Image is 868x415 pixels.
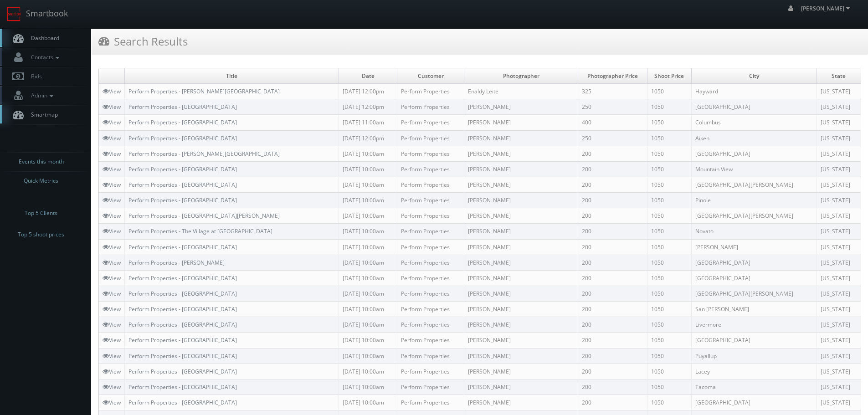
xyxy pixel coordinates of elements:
td: Lacey [692,364,817,379]
td: [US_STATE] [817,146,861,161]
td: 1050 [647,333,691,348]
td: Livermore [692,317,817,333]
td: [US_STATE] [817,84,861,99]
img: smartbook-logo.png [7,7,21,21]
a: View [103,274,121,282]
td: [PERSON_NAME] [464,317,578,333]
td: 1050 [647,224,691,239]
td: [GEOGRAPHIC_DATA] [692,146,817,161]
td: Perform Properties [397,84,464,99]
td: [PERSON_NAME] [464,395,578,410]
td: 1050 [647,239,691,255]
span: Quick Metrics [24,176,58,185]
span: Top 5 shoot prices [18,230,64,239]
td: [DATE] 10:00am [339,177,397,192]
td: Perform Properties [397,395,464,410]
td: [GEOGRAPHIC_DATA] [692,270,817,286]
td: [DATE] 12:00pm [339,99,397,115]
td: [US_STATE] [817,270,861,286]
td: [PERSON_NAME] [464,270,578,286]
a: View [103,134,121,142]
a: View [103,399,121,406]
td: [PERSON_NAME] [464,208,578,224]
td: State [817,68,861,84]
td: Tacoma [692,379,817,395]
td: [US_STATE] [817,130,861,146]
td: [DATE] 10:00am [339,364,397,379]
td: Enaldy Leite [464,84,578,99]
a: Perform Properties - [GEOGRAPHIC_DATA] [128,118,237,126]
a: Perform Properties - [PERSON_NAME][GEOGRAPHIC_DATA] [128,87,280,95]
td: [DATE] 12:00pm [339,84,397,99]
a: Perform Properties - The Village at [GEOGRAPHIC_DATA] [128,227,272,235]
td: City [692,68,817,84]
a: Perform Properties - [GEOGRAPHIC_DATA] [128,181,237,189]
a: View [103,383,121,391]
td: 200 [578,239,647,255]
a: Perform Properties - [PERSON_NAME][GEOGRAPHIC_DATA] [128,150,280,158]
td: 200 [578,193,647,208]
td: [DATE] 10:00am [339,224,397,239]
td: Perform Properties [397,364,464,379]
td: [PERSON_NAME] [464,99,578,115]
td: [DATE] 10:00am [339,379,397,395]
span: Contacts [26,53,62,61]
td: Perform Properties [397,302,464,317]
td: 1050 [647,364,691,379]
span: Bids [26,72,42,80]
td: Hayward [692,84,817,99]
a: View [103,227,121,235]
td: [PERSON_NAME] [464,224,578,239]
a: Perform Properties - [GEOGRAPHIC_DATA] [128,196,237,204]
td: Perform Properties [397,379,464,395]
td: [DATE] 10:00am [339,239,397,255]
td: Perform Properties [397,333,464,348]
a: Perform Properties - [GEOGRAPHIC_DATA] [128,352,237,360]
a: Perform Properties - [GEOGRAPHIC_DATA] [128,274,237,282]
td: [PERSON_NAME] [464,193,578,208]
td: 1050 [647,130,691,146]
td: [GEOGRAPHIC_DATA] [692,333,817,348]
td: 250 [578,99,647,115]
td: [PERSON_NAME] [464,364,578,379]
a: View [103,243,121,251]
h3: Search Results [98,33,188,49]
td: [US_STATE] [817,395,861,410]
a: Perform Properties - [GEOGRAPHIC_DATA] [128,290,237,297]
a: View [103,103,121,111]
td: [US_STATE] [817,208,861,224]
td: 200 [578,161,647,177]
td: [US_STATE] [817,224,861,239]
span: Admin [26,92,56,99]
td: 200 [578,364,647,379]
td: [DATE] 10:00am [339,302,397,317]
td: [PERSON_NAME] [464,286,578,301]
td: [US_STATE] [817,177,861,192]
td: Aiken [692,130,817,146]
td: 1050 [647,317,691,333]
td: Perform Properties [397,255,464,270]
span: [PERSON_NAME] [801,5,853,12]
td: Perform Properties [397,317,464,333]
td: [PERSON_NAME] [464,348,578,364]
td: [PERSON_NAME] [464,302,578,317]
a: Perform Properties - [PERSON_NAME] [128,259,225,266]
td: San [PERSON_NAME] [692,302,817,317]
td: [DATE] 10:00am [339,193,397,208]
a: View [103,305,121,313]
a: Perform Properties - [GEOGRAPHIC_DATA][PERSON_NAME] [128,212,280,220]
td: [PERSON_NAME] [464,161,578,177]
td: 1050 [647,146,691,161]
td: [PERSON_NAME] [464,130,578,146]
td: [PERSON_NAME] [464,379,578,395]
td: [PERSON_NAME] [464,255,578,270]
td: Pinole [692,193,817,208]
td: 1050 [647,395,691,410]
td: [US_STATE] [817,255,861,270]
td: 1050 [647,348,691,364]
td: 200 [578,317,647,333]
span: Top 5 Clients [25,209,57,218]
td: 200 [578,302,647,317]
td: Perform Properties [397,208,464,224]
td: Perform Properties [397,224,464,239]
